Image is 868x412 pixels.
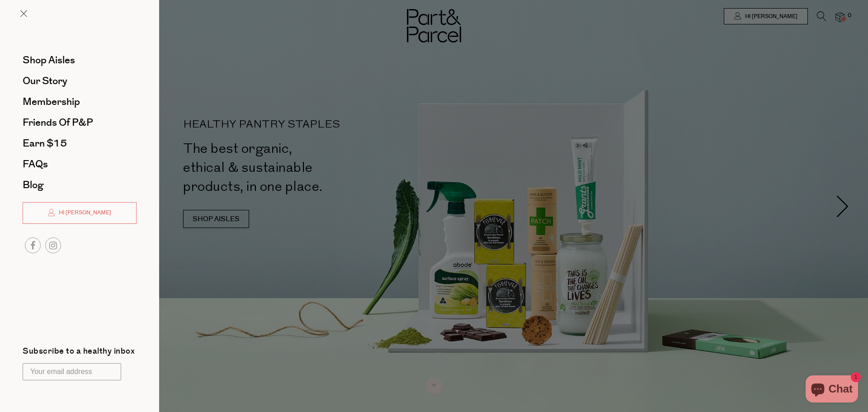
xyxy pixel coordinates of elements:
a: Our Story [23,76,137,86]
span: Blog [23,178,43,192]
a: Friends of P&P [23,118,137,128]
span: Earn $15 [23,136,67,151]
a: Earn $15 [23,138,137,148]
span: Shop Aisles [23,53,75,67]
a: Shop Aisles [23,55,137,65]
inbox-online-store-chat: Shopify online store chat [803,375,861,405]
a: FAQs [23,159,137,169]
a: Membership [23,97,137,107]
span: Hi [PERSON_NAME] [57,209,111,217]
span: Membership [23,95,80,109]
span: Friends of P&P [23,115,93,130]
input: Your email address [23,363,121,380]
a: Hi [PERSON_NAME] [23,202,137,224]
span: Our Story [23,74,67,88]
label: Subscribe to a healthy inbox [23,347,135,359]
span: FAQs [23,157,48,171]
a: Blog [23,180,137,190]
